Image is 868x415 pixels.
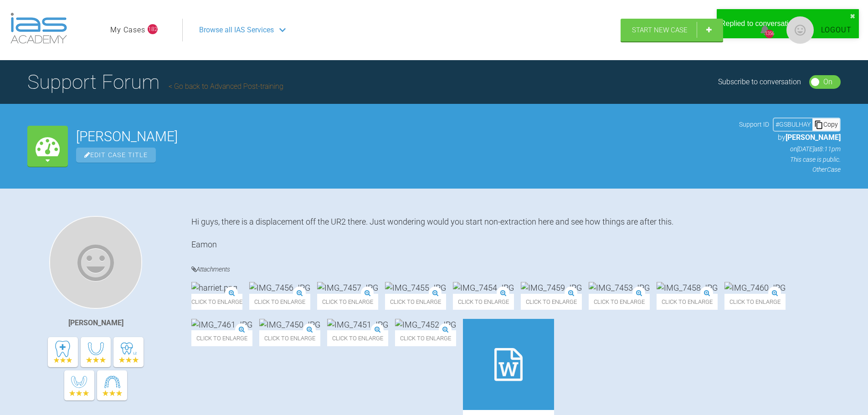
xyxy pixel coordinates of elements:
a: Logout [821,24,852,36]
span: Click to enlarge [259,330,320,346]
div: Subscribe to conversation [718,76,801,88]
span: Click to enlarge [191,294,242,310]
img: IMG_7458.JPG [657,282,718,293]
span: Edit Case Title [76,148,156,163]
p: Other Case [739,164,841,174]
span: Click to enlarge [453,294,514,310]
span: [PERSON_NAME] [786,133,841,142]
span: 182 [148,24,158,34]
span: Browse all IAS Services [199,24,274,36]
img: IMG_7461.JPG [191,319,252,330]
a: Go back to Advanced Post-training [169,82,283,91]
span: Support ID [739,119,769,129]
p: on [DATE] at 8:11pm [739,144,841,154]
img: IMG_7451.JPG [327,319,388,330]
img: logo-light.3e3ef733.png [10,13,67,44]
p: by [739,132,841,143]
span: Click to enlarge [395,330,456,346]
img: IMG_7453.JPG [589,282,650,293]
a: Start New Case [621,19,723,41]
h2: [PERSON_NAME] [76,130,731,143]
img: IMG_7459.JPG [521,282,582,293]
div: On [823,76,832,88]
div: # GSBULHAY [774,119,812,129]
span: Click to enlarge [724,294,786,310]
img: IMG_7456.JPG [249,282,310,293]
span: Start New Case [632,26,688,34]
span: Click to enlarge [191,330,252,346]
img: IMG_7454.JPG [453,282,514,293]
span: Click to enlarge [317,294,378,310]
img: IMG_7460.JPG [724,282,786,293]
span: Click to enlarge [249,294,310,310]
div: [PERSON_NAME] [68,317,123,329]
div: Copy [812,118,840,130]
img: IMG_7452.JPG [395,319,456,330]
img: Eamon OReilly [49,216,142,309]
span: Click to enlarge [657,294,718,310]
img: IMG_7455.JPG [385,282,446,293]
h4: Attachments [191,264,841,275]
div: 1356 [765,30,774,38]
span: Click to enlarge [385,294,446,310]
span: Click to enlarge [327,330,388,346]
div: Hi guys, there is a displacement off the UR2 there. Just wondering would you start non-extraction... [191,216,841,251]
span: Click to enlarge [521,294,582,310]
h1: Support Forum [27,66,283,98]
a: My Cases [110,24,145,36]
img: profile.png [786,16,814,44]
p: This case is public. [739,154,841,164]
img: harriet.png [191,282,237,293]
span: Click to enlarge [589,294,650,310]
img: IMG_7457.JPG [317,282,378,293]
img: IMG_7450.JPG [259,319,320,330]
